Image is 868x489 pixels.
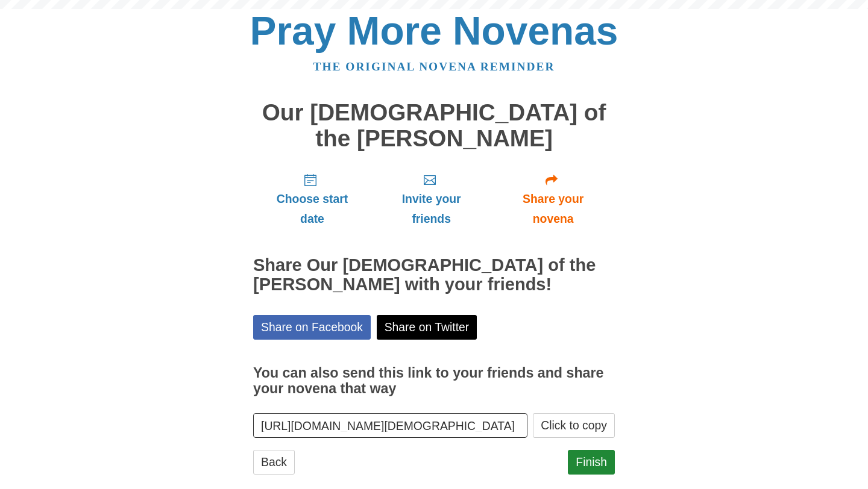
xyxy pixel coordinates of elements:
[253,366,615,396] h3: You can also send this link to your friends and share your novena that way
[503,189,603,229] span: Share your novena
[491,163,615,235] a: Share your novena
[253,315,371,340] a: Share on Facebook
[253,256,615,294] h2: Share Our [DEMOGRAPHIC_DATA] of the [PERSON_NAME] with your friends!
[371,163,491,235] a: Invite your friends
[265,189,359,229] span: Choose start date
[253,100,615,151] h1: Our [DEMOGRAPHIC_DATA] of the [PERSON_NAME]
[383,189,479,229] span: Invite your friends
[313,60,555,73] a: The original novena reminder
[253,163,371,235] a: Choose start date
[253,450,295,475] a: Back
[250,8,618,53] a: Pray More Novenas
[533,413,615,438] button: Click to copy
[568,450,615,475] a: Finish
[377,315,477,340] a: Share on Twitter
